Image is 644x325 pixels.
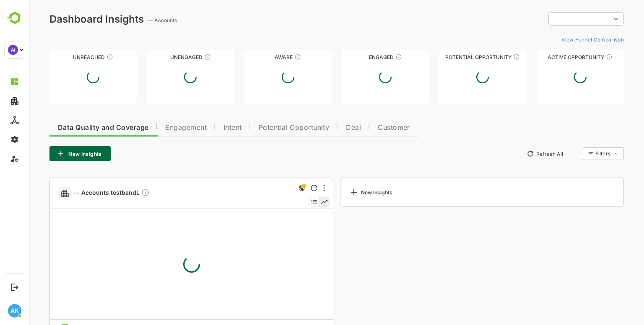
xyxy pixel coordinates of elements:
[29,124,119,131] span: Data Quality and Coverage
[519,11,595,26] div: ​
[565,146,595,161] div: Filters
[576,54,583,60] div: These accounts have open opportunities which might be at any of the Sales Stages
[4,10,26,26] img: BambooboxLogoMark.f1c84d78b4c51b1a7b5f700c9845e183.svg
[507,54,595,60] div: Active Opportunity
[44,188,124,198] a: -- Accounts testbandLDescription not present
[194,124,213,131] span: Intent
[77,54,84,60] div: These accounts have not been engaged with for a defined time period
[366,54,373,60] div: These accounts are warm, further nurturing would qualify them to MQAs
[117,54,205,60] div: Unengaged
[8,45,18,55] div: AI
[8,304,21,317] div: AK
[566,150,581,157] div: Filters
[44,188,120,198] span: -- Accounts testbandL
[529,33,595,46] button: View Funnel Comparison
[267,183,278,194] div: This is a global insight. Segment selection is not applicable for this view
[294,185,296,191] div: More
[317,124,332,131] span: Deal
[311,178,595,207] a: New Insights
[119,17,150,23] ag: -- Accounts
[20,54,107,60] div: Unreached
[265,54,272,60] div: These accounts have just entered the buying cycle and need further nurturing
[484,54,491,60] div: These accounts are MQAs and can be passed on to Inside Sales
[9,281,20,293] button: Logout
[215,54,302,60] div: Aware
[348,124,381,131] span: Customer
[20,13,114,25] div: Dashboard Insights
[112,188,120,198] div: Description not present
[410,54,497,60] div: Potential Opportunity
[312,54,400,60] div: Engaged
[175,54,182,60] div: These accounts have not shown enough engagement and need nurturing
[229,124,300,131] span: Potential Opportunity
[281,185,288,191] div: Refresh
[20,146,81,161] button: New Insights
[136,124,177,131] span: Engagement
[319,187,363,197] div: New Insights
[493,147,538,160] button: Refresh All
